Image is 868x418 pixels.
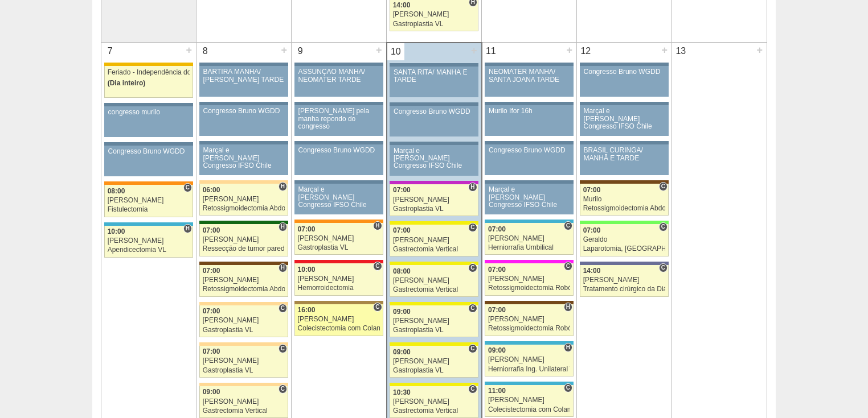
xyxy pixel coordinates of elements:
span: (Dia inteiro) [108,79,146,87]
div: Ressecção de tumor parede abdominal pélvica [203,245,285,253]
div: Key: Aviso [485,102,574,105]
div: Geraldo [583,236,666,243]
a: C 07:00 [PERSON_NAME] Retossigmoidectomia Robótica [485,263,574,295]
div: Key: Santa Rita [390,302,478,305]
a: H 09:00 [PERSON_NAME] Herniorrafia Ing. Unilateral VL [485,345,574,376]
span: Consultório [659,222,668,231]
div: Key: Neomater [104,222,193,226]
a: Marçal e [PERSON_NAME] Congresso IFSO Chile [580,105,669,136]
div: Key: Aviso [294,180,383,184]
a: Murilo Ifor 16h [485,105,574,136]
span: 07:00 [203,307,220,315]
a: Feriado - Independência do [GEOGRAPHIC_DATA] (Dia inteiro) [104,66,193,98]
div: Key: Aviso [485,180,574,184]
div: Key: Bartira [199,383,288,386]
div: Key: Brasil [580,221,669,224]
div: [PERSON_NAME] [203,317,285,324]
div: [PERSON_NAME] [203,398,285,405]
div: Key: Vila Nova Star [580,262,669,265]
div: [PERSON_NAME] [393,398,475,405]
div: Congresso Bruno WGDD [489,147,570,154]
div: [PERSON_NAME] [108,197,190,204]
div: [PERSON_NAME] pela manha repondo do congresso [298,107,379,130]
span: 10:00 [108,227,125,235]
span: Hospital [279,263,287,272]
div: Key: Bartira [199,302,288,305]
a: Congresso Bruno WGDD [580,66,669,97]
div: 8 [196,43,214,60]
div: Retossigmoidectomia Robótica [488,325,570,332]
div: Key: Aviso [580,102,669,105]
a: C 10:30 [PERSON_NAME] Gastrectomia Vertical [390,386,478,418]
div: [PERSON_NAME] [298,316,380,323]
span: Consultório [564,221,572,230]
div: Key: Aviso [485,63,574,66]
div: Key: Aviso [104,142,193,146]
div: Colecistectomia com Colangiografia VL [298,325,380,332]
div: Key: Santa Maria [199,221,288,224]
div: Fistulectomia [108,206,190,213]
span: 11:00 [488,387,506,395]
div: Key: Aviso [294,63,383,66]
a: C 07:00 [PERSON_NAME] Gastrectomia Vertical [390,225,478,256]
div: SANTA RITA/ MANHÃ E TARDE [394,69,474,84]
div: Gastroplastia VL [393,20,476,28]
a: Congresso Bruno WGDD [390,106,478,136]
div: Retossigmoidectomia Abdominal VL [583,205,666,212]
a: H 07:00 [PERSON_NAME] Gastroplastia VL [390,184,478,216]
div: congresso murilo [108,109,190,116]
div: Key: Santa Joana [485,301,574,304]
span: 09:00 [488,346,506,354]
div: [PERSON_NAME] [488,235,570,242]
div: Hemorroidectomia [298,284,380,292]
span: 14:00 [393,1,411,9]
a: H 07:00 [PERSON_NAME] Gastroplastia VL [294,223,383,255]
a: C 07:00 [PERSON_NAME] Gastroplastia VL [199,346,288,378]
div: Gastroplastia VL [393,205,475,213]
a: C 14:00 [PERSON_NAME] Tratamento cirúrgico da Diástase do reto abdomem [580,265,669,297]
a: [PERSON_NAME] pela manha repondo do congresso [294,105,383,136]
div: Key: Santa Rita [390,383,478,386]
div: Key: Neomater [485,341,574,345]
div: NEOMATER MANHÃ/ SANTA JOANA TARDE [489,68,570,83]
a: C 09:00 [PERSON_NAME] Gastroplastia VL [390,346,478,378]
div: [PERSON_NAME] [393,317,475,325]
div: [PERSON_NAME] [393,196,475,204]
div: + [374,43,384,57]
a: H 07:00 [PERSON_NAME] Retossigmoidectomia Abdominal VL [199,265,288,297]
div: Congresso Bruno WGDD [203,107,285,115]
span: Consultório [279,304,287,313]
a: C 16:00 [PERSON_NAME] Colecistectomia com Colangiografia VL [294,304,383,336]
div: [PERSON_NAME] [203,276,285,284]
div: [PERSON_NAME] [298,275,380,283]
div: Key: Aviso [580,141,669,144]
div: BARTIRA MANHÃ/ [PERSON_NAME] TARDE [203,68,285,83]
span: Consultório [564,262,572,271]
a: SANTA RITA/ MANHÃ E TARDE [390,67,478,97]
div: 10 [387,43,405,60]
div: Key: São Luiz - SCS [104,181,193,185]
div: [PERSON_NAME] [203,196,285,203]
div: Key: Neomater [485,382,574,385]
div: Key: Santa Rita [390,221,478,225]
span: Consultório [279,384,287,394]
span: 14:00 [583,267,601,275]
div: [PERSON_NAME] [488,316,570,323]
div: Gastroplastia VL [203,367,285,374]
span: 09:00 [393,308,411,316]
div: Key: Aviso [199,141,288,144]
span: 08:00 [108,187,125,195]
span: 10:00 [298,266,316,274]
span: Hospital [183,224,192,233]
div: Key: Aviso [390,102,478,106]
div: 9 [292,43,309,60]
div: Gastroplastia VL [393,326,475,334]
a: Congresso Bruno WGDD [199,105,288,136]
div: Gastrectomia Vertical [393,246,475,253]
a: C 08:00 [PERSON_NAME] Gastrectomia Vertical [390,265,478,297]
a: Marçal e [PERSON_NAME] Congresso IFSO Chile [199,144,288,175]
div: Key: Oswaldo Cruz Paulista [294,301,383,304]
a: congresso murilo [104,106,193,137]
a: Congresso Bruno WGDD [104,146,193,176]
div: Key: São Luiz - SCS [294,220,383,223]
